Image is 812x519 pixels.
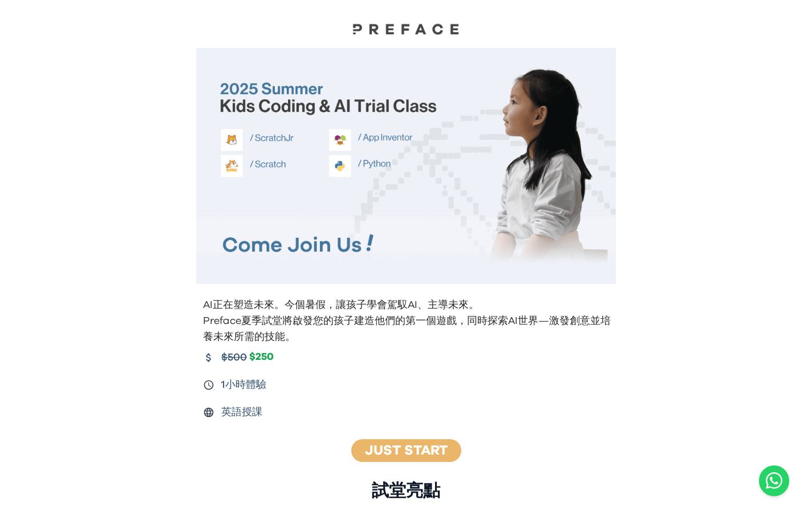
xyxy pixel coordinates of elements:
a: Chat with us on WhatsApp [759,465,789,496]
span: $250 [249,351,274,364]
a: Just Start [365,444,448,457]
img: Kids learning to code [196,48,616,284]
span: 英語授課 [221,404,262,420]
p: AI正在塑造未來。今個暑假，讓孩子學會駕馭AI、主導未來。 [203,297,611,313]
h2: 試堂亮點 [196,481,616,501]
img: Preface Logo [349,23,463,35]
button: Just Start [348,439,465,463]
button: Open WhatsApp chat [759,465,789,496]
span: 1小時體驗 [221,377,266,393]
span: $500 [221,350,247,366]
a: Preface Logo [349,23,463,39]
p: Preface夏季試堂將啟發您的孩子建造他們的第一個遊戲，同時探索AI世界—激發創意並培養未來所需的技能。 [203,313,611,345]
